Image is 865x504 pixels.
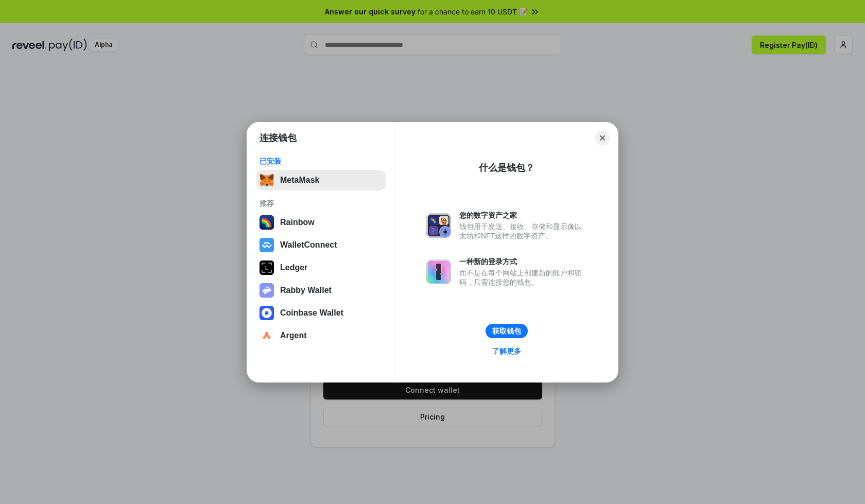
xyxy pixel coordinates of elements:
[280,218,315,227] div: Rainbow
[459,268,587,287] div: 而不是在每个网站上创建新的账户和密码，只需连接您的钱包。
[259,328,274,343] img: svg+xml,%3Csvg%20width%3D%2228%22%20height%3D%2228%22%20viewBox%3D%220%200%2028%2028%22%20fill%3D...
[256,280,386,301] button: Rabby Wallet
[486,324,528,338] button: 获取钱包
[479,162,534,174] div: 什么是钱包？
[459,257,587,266] div: 一种新的登录方式
[256,235,386,255] button: WalletConnect
[256,212,386,233] button: Rainbow
[259,199,383,208] div: 推荐
[459,211,587,220] div: 您的数字资产之家
[492,346,521,356] div: 了解更多
[426,213,451,238] img: svg+xml,%3Csvg%20xmlns%3D%22http%3A%2F%2Fwww.w3.org%2F2000%2Fsvg%22%20fill%3D%22none%22%20viewBox...
[256,257,386,278] button: Ledger
[259,157,383,166] div: 已安装
[280,286,332,295] div: Rabby Wallet
[426,259,451,284] img: svg+xml,%3Csvg%20xmlns%3D%22http%3A%2F%2Fwww.w3.org%2F2000%2Fsvg%22%20fill%3D%22none%22%20viewBox...
[595,131,610,145] button: Close
[259,306,274,320] img: svg+xml,%3Csvg%20width%3D%2228%22%20height%3D%2228%22%20viewBox%3D%220%200%2028%2028%22%20fill%3D...
[280,331,307,340] div: Argent
[280,240,337,250] div: WalletConnect
[486,344,527,358] a: 了解更多
[256,303,386,323] button: Coinbase Wallet
[280,308,343,318] div: Coinbase Wallet
[259,238,274,252] img: svg+xml,%3Csvg%20width%3D%2228%22%20height%3D%2228%22%20viewBox%3D%220%200%2028%2028%22%20fill%3D...
[259,260,274,275] img: svg+xml,%3Csvg%20xmlns%3D%22http%3A%2F%2Fwww.w3.org%2F2000%2Fsvg%22%20width%3D%2228%22%20height%3...
[280,263,307,272] div: Ledger
[280,176,319,185] div: MetaMask
[459,222,587,240] div: 钱包用于发送、接收、存储和显示像以太坊和NFT这样的数字资产。
[492,326,521,336] div: 获取钱包
[259,215,274,230] img: svg+xml,%3Csvg%20width%3D%22120%22%20height%3D%22120%22%20viewBox%3D%220%200%20120%20120%22%20fil...
[256,325,386,346] button: Argent
[256,170,386,190] button: MetaMask
[259,173,274,187] img: svg+xml,%3Csvg%20fill%3D%22none%22%20height%3D%2233%22%20viewBox%3D%220%200%2035%2033%22%20width%...
[259,283,274,298] img: svg+xml,%3Csvg%20xmlns%3D%22http%3A%2F%2Fwww.w3.org%2F2000%2Fsvg%22%20fill%3D%22none%22%20viewBox...
[259,132,297,144] h1: 连接钱包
